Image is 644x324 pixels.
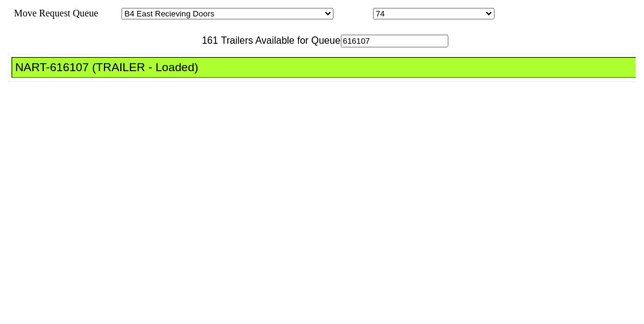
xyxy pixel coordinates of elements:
span: Move Request Queue [8,8,98,18]
span: Trailers Available for Queue [218,35,341,46]
span: Location [336,8,371,18]
span: 161 [196,35,218,46]
div: NART-616107 (TRAILER - Loaded) [15,61,643,74]
span: Area [100,8,119,18]
input: Filter Available Trailers [341,35,448,47]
